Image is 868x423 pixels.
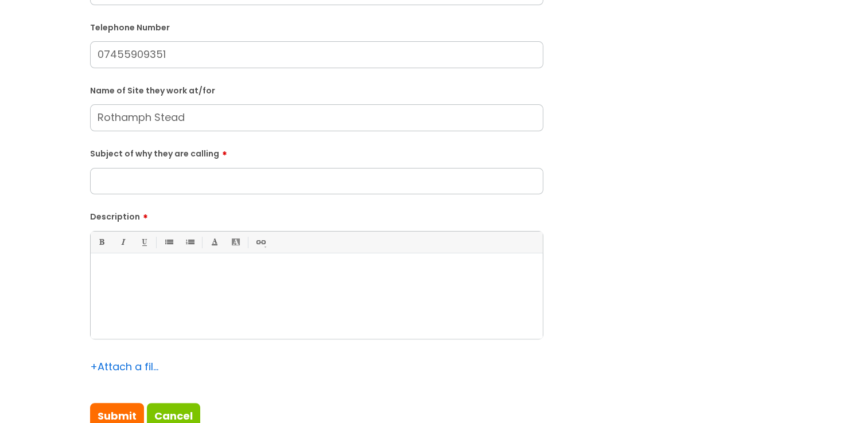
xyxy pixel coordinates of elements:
a: Font Color [207,235,221,249]
a: Bold (Ctrl-B) [94,235,108,249]
a: Underline(Ctrl-U) [137,235,151,249]
span: + [90,359,98,374]
div: Attach a file [90,358,159,376]
label: Subject of why they are calling [90,145,543,159]
a: Link [253,235,267,249]
a: • Unordered List (Ctrl-Shift-7) [161,235,176,249]
a: 1. Ordered List (Ctrl-Shift-8) [182,235,197,249]
label: Description [90,208,543,222]
label: Name of Site they work at/for [90,84,543,96]
a: Back Color [228,235,243,249]
label: Telephone Number [90,21,543,33]
a: Italic (Ctrl-I) [115,235,130,249]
